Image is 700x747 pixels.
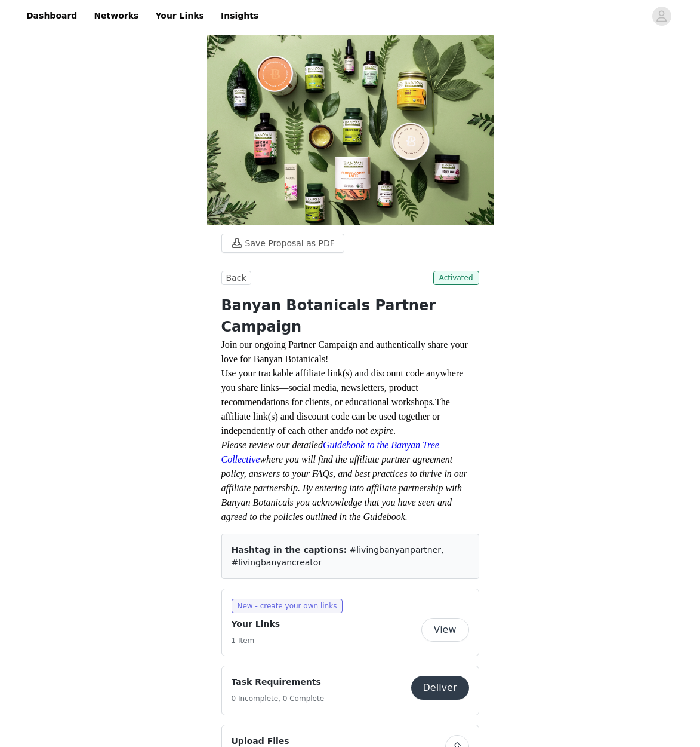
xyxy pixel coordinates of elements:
[221,339,468,364] span: Join our ongoing Partner Campaign and authentically share your love for Banyan Botanicals!
[148,2,211,29] a: Your Links
[221,440,468,522] em: Please review our detailed where you will find the affiliate partner agreement policy, answers to...
[221,397,450,436] span: The affiliate link(s) and discount code can be used together or independently of each other and
[221,234,344,253] button: Save Proposal as PDF
[421,618,469,642] button: View
[232,618,280,630] h4: Your Links
[232,545,347,555] span: Hashtag in the captions:
[433,271,479,285] span: Activated
[232,693,325,704] h5: 0 Incomplete, 0 Complete
[411,676,469,700] button: Deliver
[232,599,343,613] span: New - create your own links
[221,440,439,464] a: Guidebook to the Banyan Tree Collective
[221,295,479,338] h1: Banyan Botanicals Partner Campaign
[232,676,325,688] h4: Task Requirements
[656,7,667,26] div: avatar
[344,425,396,436] em: do not expire.
[221,271,251,285] button: Back
[221,368,464,407] span: Use your trackable affiliate link(s) and discount code anywhere you share links—social media, new...
[87,2,146,29] a: Networks
[214,2,266,29] a: Insights
[232,635,280,646] h5: 1 Item
[19,2,84,29] a: Dashboard
[221,666,479,715] div: Task Requirements
[207,35,494,225] img: campaign image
